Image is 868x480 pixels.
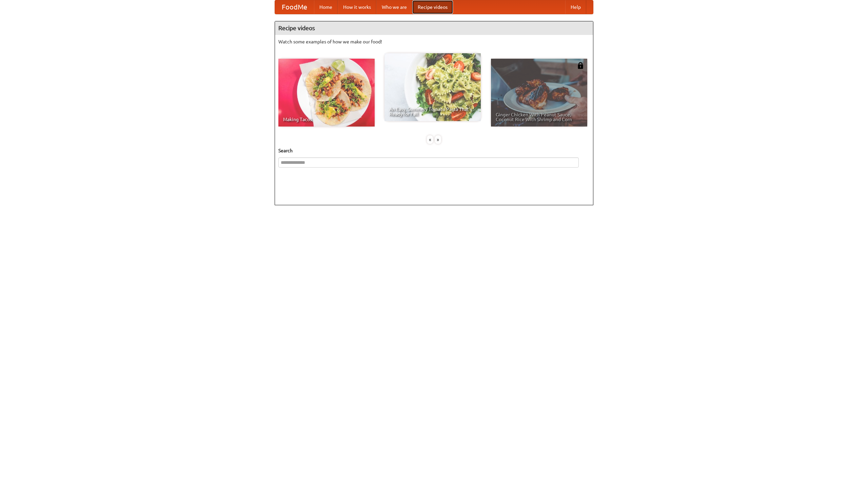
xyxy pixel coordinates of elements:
div: » [435,135,441,144]
a: Recipe videos [412,0,453,14]
span: Making Tacos [283,117,370,122]
a: FoodMe [275,0,314,14]
a: Home [314,0,338,14]
img: 483408.png [577,62,584,69]
a: Who we are [376,0,412,14]
div: « [427,135,433,144]
a: How it works [338,0,376,14]
h5: Search [278,147,590,154]
span: An Easy, Summery Tomato Pasta That's Ready for Fall [389,107,476,116]
a: Help [565,0,586,14]
p: Watch some examples of how we make our food! [278,38,590,45]
a: Making Tacos [278,59,375,127]
a: An Easy, Summery Tomato Pasta That's Ready for Fall [384,53,481,121]
h4: Recipe videos [275,21,593,35]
